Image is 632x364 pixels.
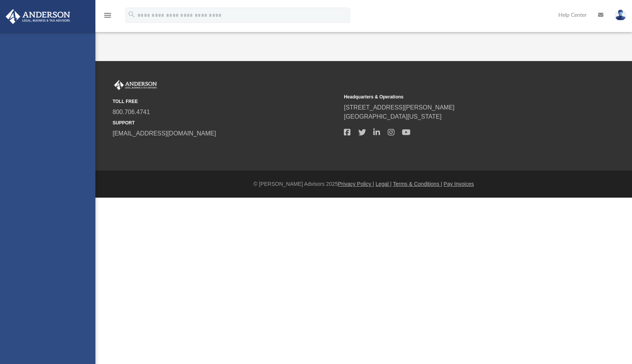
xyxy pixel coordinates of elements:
a: [GEOGRAPHIC_DATA][US_STATE] [344,113,442,120]
a: Pay Invoices [443,181,474,187]
a: [EMAIL_ADDRESS][DOMAIN_NAME] [113,130,216,137]
a: menu [103,14,112,20]
small: TOLL FREE [113,98,339,105]
small: SUPPORT [113,119,339,126]
a: 800.706.4741 [113,109,150,115]
div: © [PERSON_NAME] Advisors 2025 [95,180,632,188]
img: Anderson Advisors Platinum Portal [113,80,158,90]
a: Privacy Policy | [338,181,374,187]
small: Headquarters & Operations [344,93,570,100]
img: Anderson Advisors Platinum Portal [3,9,73,24]
i: menu [103,11,112,20]
img: User Pic [615,10,626,21]
a: Terms & Conditions | [393,181,442,187]
i: search [127,10,136,19]
a: Legal | [376,181,392,187]
a: [STREET_ADDRESS][PERSON_NAME] [344,104,455,111]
